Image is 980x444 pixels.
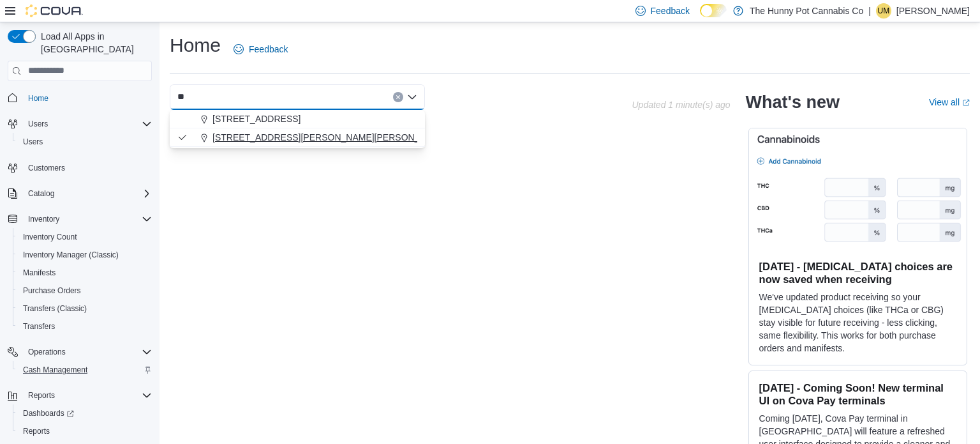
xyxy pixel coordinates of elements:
button: Users [3,115,157,133]
span: Users [23,137,43,147]
button: Purchase Orders [13,282,157,300]
button: Transfers [13,318,157,335]
span: Feedback [249,43,288,56]
span: UM [878,3,890,19]
span: Transfers (Classic) [18,301,152,316]
a: Users [18,134,48,149]
span: Reports [28,390,55,401]
button: Reports [13,422,157,440]
span: Inventory [28,214,59,224]
button: Manifests [13,264,157,282]
button: Reports [3,387,157,404]
span: Dashboards [18,406,152,421]
button: [STREET_ADDRESS][PERSON_NAME][PERSON_NAME] [170,128,425,147]
button: Close list of options [407,92,417,102]
span: Home [28,93,48,103]
span: Dashboards [23,408,74,418]
a: Transfers (Classic) [18,301,92,316]
button: Inventory Count [13,228,157,246]
span: [STREET_ADDRESS][PERSON_NAME][PERSON_NAME] [212,131,448,144]
button: Catalog [3,185,157,203]
button: Catalog [23,186,59,201]
span: Reports [23,388,152,403]
button: Customers [3,158,157,177]
span: Users [18,134,152,149]
span: Inventory Count [18,229,152,245]
input: Dark Mode [700,4,727,17]
button: Inventory Manager (Classic) [13,246,157,264]
a: Inventory Count [18,229,82,245]
a: Inventory Manager (Classic) [18,247,124,263]
button: Inventory [3,210,157,228]
span: Inventory Manager (Classic) [18,247,152,263]
span: Catalog [28,188,54,199]
p: | [868,3,871,19]
a: View allExternal link [929,97,970,107]
a: Transfers [18,319,60,334]
span: Inventory [23,211,152,227]
span: Purchase Orders [23,286,81,296]
a: Dashboards [13,404,157,422]
h2: What's new [746,92,840,112]
a: Dashboards [18,406,79,421]
button: Inventory [23,211,64,227]
span: Load All Apps in [GEOGRAPHIC_DATA] [36,30,152,56]
div: Choose from the following options [170,110,425,147]
button: Reports [23,388,60,403]
svg: External link [962,99,970,107]
span: Catalog [23,186,152,201]
button: Operations [3,343,157,361]
div: Uldarico Maramo [876,3,891,19]
span: Dark Mode [700,17,701,18]
p: We've updated product receiving so your [MEDICAL_DATA] choices (like THCa or CBG) stay visible fo... [759,291,956,355]
span: Users [28,119,48,129]
span: Customers [28,163,65,173]
span: Manifests [18,265,152,280]
button: Users [13,133,157,151]
span: Customers [23,160,152,176]
button: Operations [23,344,71,360]
span: Transfers [23,321,55,332]
p: Updated 1 minute(s) ago [632,100,730,110]
a: Cash Management [18,362,93,378]
span: Reports [18,424,152,439]
span: Operations [28,347,66,357]
h3: [DATE] - Coming Soon! New terminal UI on Cova Pay terminals [759,381,956,407]
a: Home [23,91,54,106]
img: Cova [26,4,83,17]
a: Feedback [228,36,293,62]
span: Cash Management [23,365,87,375]
button: [STREET_ADDRESS] [170,110,425,128]
span: Inventory Count [23,232,77,242]
h1: Home [170,33,221,58]
button: Cash Management [13,361,157,379]
p: [PERSON_NAME] [896,3,970,19]
a: Purchase Orders [18,283,86,298]
a: Manifests [18,265,61,280]
span: Cash Management [18,362,152,378]
a: Reports [18,424,55,439]
span: [STREET_ADDRESS] [212,112,301,125]
span: Transfers (Classic) [23,303,87,314]
h3: [DATE] - [MEDICAL_DATA] choices are now saved when receiving [759,260,956,286]
span: Reports [23,426,50,436]
span: Manifests [23,268,56,278]
p: The Hunny Pot Cannabis Co [750,3,863,19]
span: Inventory Manager (Classic) [23,250,119,260]
button: Home [3,89,157,107]
button: Transfers (Classic) [13,300,157,318]
span: Feedback [651,4,690,17]
span: Home [23,90,152,106]
span: Purchase Orders [18,283,152,298]
a: Customers [23,160,70,176]
span: Transfers [18,319,152,334]
span: Users [23,116,152,132]
button: Clear input [393,92,403,102]
button: Users [23,116,53,132]
span: Operations [23,344,152,360]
